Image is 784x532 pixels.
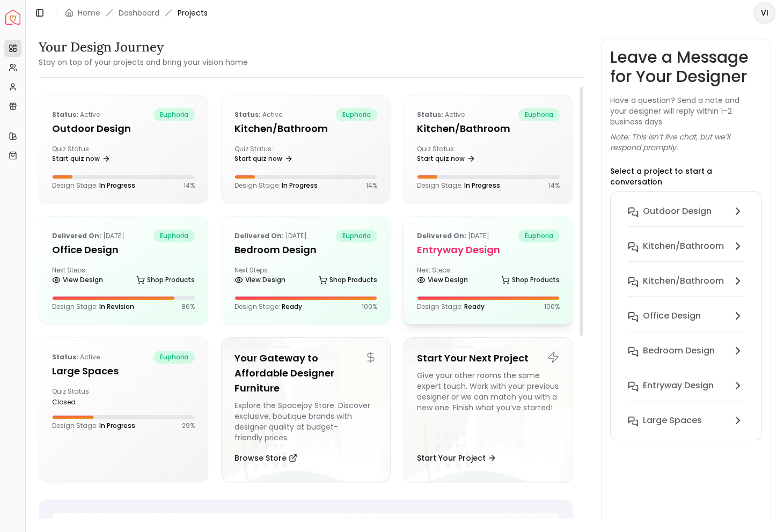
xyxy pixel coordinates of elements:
h6: Kitchen/Bathroom [643,240,724,253]
p: 14 % [548,181,560,190]
p: Have a question? Send a note and your designer will reply within 1–2 business days. [610,95,762,127]
div: closed [52,398,119,407]
p: Select a project to start a conversation [610,166,762,187]
div: Next Steps: [235,266,377,287]
p: 14 % [184,181,195,190]
span: euphoria [153,351,195,364]
a: Shop Products [136,272,195,287]
p: active [52,108,100,121]
p: 100 % [544,302,560,311]
h5: Kitchen/Bathroom [417,121,560,136]
div: Explore the Spacejoy Store. Discover exclusive, boutique brands with designer quality at budget-f... [235,400,377,443]
b: Delivered on: [417,231,466,240]
p: [DATE] [417,230,489,242]
span: euphoria [336,230,377,242]
h6: Bedroom design [643,344,715,357]
a: Start quiz now [52,151,111,166]
p: [DATE] [52,230,124,242]
span: In Progress [99,421,135,430]
h3: Leave a Message for Your Designer [610,48,762,86]
p: Design Stage: [235,302,302,311]
nav: breadcrumb [65,8,208,18]
span: Ready [464,302,485,311]
p: 14 % [366,181,377,190]
button: entryway design [619,375,753,410]
button: Large Spaces [619,410,753,431]
button: Bedroom design [619,340,753,375]
button: Office design [619,305,753,340]
p: Design Stage: [417,302,485,311]
p: Design Stage: [52,302,134,311]
a: Your Gateway to Affordable Designer FurnitureExplore the Spacejoy Store. Discover exclusive, bout... [221,337,391,482]
span: In Revision [99,302,134,311]
button: Browse Store [235,447,297,469]
a: View Design [235,272,285,287]
p: Design Stage: [52,422,135,430]
div: Quiz Status: [235,145,302,166]
a: Shop Products [501,272,560,287]
h5: entryway design [417,242,560,257]
button: Outdoor design [619,201,753,235]
p: active [417,108,465,121]
b: Status: [235,110,261,119]
button: Kitchen/Bathroom [619,270,753,305]
span: Projects [178,8,208,18]
h5: Kitchen/Bathroom [235,121,377,136]
b: Status: [417,110,443,119]
p: Design Stage: [52,181,135,190]
span: euphoria [518,230,560,242]
b: Status: [52,110,78,119]
h5: Outdoor design [52,121,195,136]
a: Dashboard [119,8,159,18]
button: Start Your Project [417,447,496,469]
p: 100 % [362,302,377,311]
span: euphoria [153,230,195,242]
img: Spacejoy Logo [5,10,20,25]
p: 86 % [181,302,195,311]
h5: Start Your Next Project [417,351,560,366]
p: Note: This isn’t live chat, but we’ll respond promptly. [610,131,762,153]
button: VI [754,2,775,24]
div: Quiz Status: [52,145,119,166]
p: Design Stage: [235,181,318,190]
h5: Large Spaces [52,364,195,379]
p: 29 % [182,422,195,430]
div: Next Steps: [52,266,195,287]
span: euphoria [336,108,377,121]
p: [DATE] [235,230,307,242]
h6: Kitchen/Bathroom [643,275,724,287]
span: In Progress [99,181,135,190]
p: active [235,108,282,121]
span: In Progress [464,181,500,190]
h3: Your Design Journey [39,39,248,56]
a: Shop Products [319,272,377,287]
h6: entryway design [643,379,714,392]
div: Next Steps: [417,266,560,287]
div: Quiz Status: [52,387,119,407]
a: Start Your Next ProjectGive your other rooms the same expert touch. Work with your previous desig... [404,337,573,482]
button: Kitchen/Bathroom [619,235,753,270]
a: Start quiz now [417,151,475,166]
h6: Large Spaces [643,414,702,427]
h6: Office design [643,309,701,322]
a: Spacejoy [5,10,20,25]
h5: Your Gateway to Affordable Designer Furniture [235,351,377,396]
b: Delivered on: [235,231,284,240]
a: View Design [52,272,103,287]
small: Stay on top of your projects and bring your vision home [39,57,248,68]
h6: Outdoor design [643,205,712,218]
span: In Progress [282,181,318,190]
div: Quiz Status: [417,145,484,166]
h5: Bedroom design [235,242,377,257]
span: VI [755,3,774,23]
b: Delivered on: [52,231,101,240]
p: Design Stage: [417,181,500,190]
a: View Design [417,272,468,287]
span: euphoria [518,108,560,121]
p: active [52,351,100,364]
a: Start quiz now [235,151,293,166]
div: Give your other rooms the same expert touch. Work with your previous designer or we can match you... [417,370,560,443]
h5: Office design [52,242,195,257]
b: Status: [52,352,78,361]
span: Ready [282,302,302,311]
